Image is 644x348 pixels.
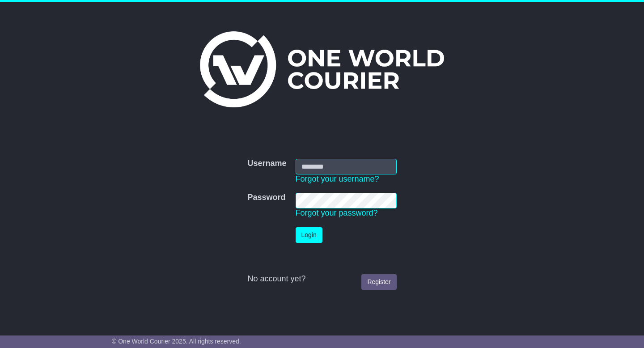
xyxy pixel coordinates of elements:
button: Login [296,227,322,243]
span: © One World Courier 2025. All rights reserved. [112,338,241,345]
img: One World [200,31,444,107]
a: Forgot your username? [296,174,379,183]
div: No account yet? [247,274,396,284]
a: Forgot your password? [296,208,378,217]
a: Register [361,274,396,290]
label: Password [247,193,285,203]
label: Username [247,159,286,169]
